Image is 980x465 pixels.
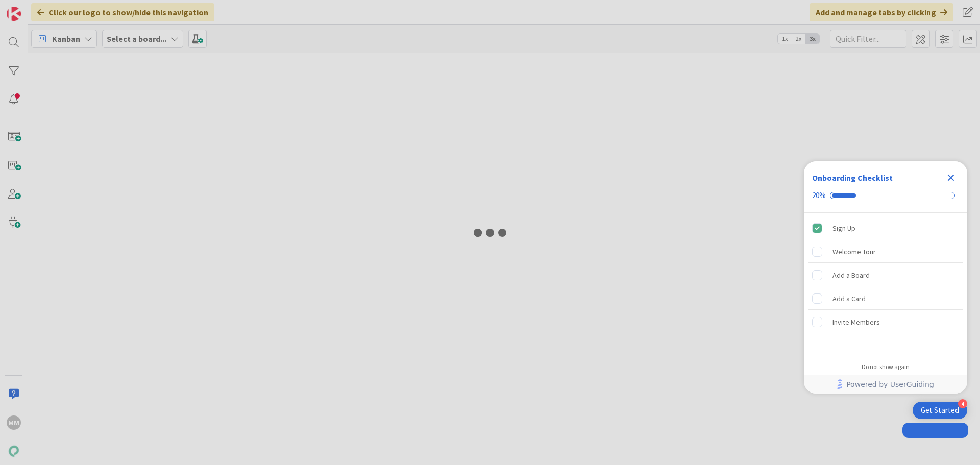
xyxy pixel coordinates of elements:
div: Onboarding Checklist [812,172,893,184]
div: Checklist items [804,213,967,356]
div: Invite Members is incomplete. [808,311,963,333]
div: Sign Up is complete. [808,217,963,239]
div: Welcome Tour is incomplete. [808,240,963,263]
div: Sign Up [832,222,855,234]
div: Add a Board is incomplete. [808,264,963,286]
div: 20% [812,191,826,200]
div: Invite Members [832,316,880,328]
div: Checklist progress: 20% [812,191,959,200]
div: Get Started [921,405,959,415]
a: Powered by UserGuiding [809,375,962,394]
div: Add a Board [832,269,870,281]
div: Open Get Started checklist, remaining modules: 4 [913,402,967,419]
div: Welcome Tour [832,246,876,258]
div: Do not show again [862,363,910,371]
div: Checklist Container [804,161,967,394]
div: Footer [804,375,967,394]
div: Add a Card is incomplete. [808,287,963,310]
div: Add a Card [832,292,866,305]
div: Close Checklist [943,169,959,186]
span: Powered by UserGuiding [846,378,934,390]
div: 4 [958,399,967,408]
